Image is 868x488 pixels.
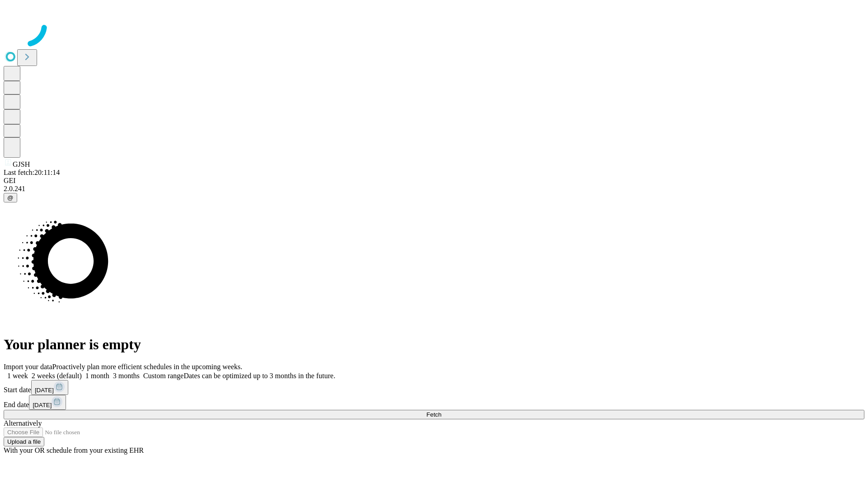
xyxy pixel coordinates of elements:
[13,160,30,168] span: GJSH
[7,372,28,380] span: 1 week
[33,402,52,408] span: [DATE]
[4,336,864,353] h1: Your planner is empty
[184,372,335,380] span: Dates can be optimized up to 3 months in the future.
[143,372,184,380] span: Custom range
[4,380,864,395] div: Start date
[4,446,144,454] span: With your OR schedule from your existing EHR
[7,194,14,201] span: @
[52,363,242,371] span: Proactively plan more efficient schedules in the upcoming weeks.
[31,380,68,395] button: [DATE]
[4,193,17,202] button: @
[113,372,140,380] span: 3 months
[4,177,864,185] div: GEI
[29,395,66,410] button: [DATE]
[85,372,109,380] span: 1 month
[4,410,864,419] button: Fetch
[426,411,441,418] span: Fetch
[32,372,82,380] span: 2 weeks (default)
[4,169,60,176] span: Last fetch: 20:11:14
[35,387,54,394] span: [DATE]
[4,437,44,446] button: Upload a file
[4,419,42,427] span: Alternatively
[4,363,52,371] span: Import your data
[4,185,864,193] div: 2.0.241
[4,395,864,410] div: End date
